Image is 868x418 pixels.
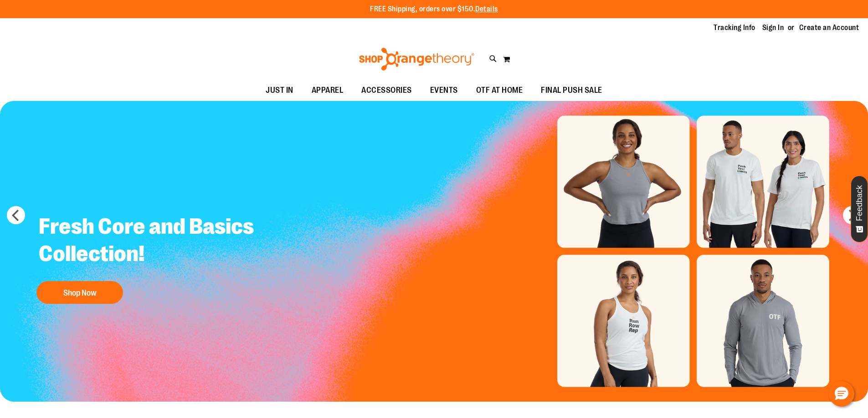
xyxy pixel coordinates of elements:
h2: Fresh Core and Basics Collection! [32,206,275,277]
span: Feedback [855,185,864,221]
img: Shop Orangetheory [358,48,476,71]
span: APPAREL [312,80,344,101]
a: JUST IN [257,80,303,101]
a: EVENTS [421,80,467,101]
button: Feedback - Show survey [851,176,868,242]
button: next [843,206,861,224]
a: Sign In [762,23,784,33]
span: OTF AT HOME [476,80,523,101]
button: Shop Now [36,281,123,304]
a: ACCESSORIES [352,80,421,101]
a: APPAREL [303,80,353,101]
span: EVENTS [430,80,458,101]
a: OTF AT HOME [467,80,532,101]
button: Hello, have a question? Let’s chat. [829,381,854,407]
a: Details [475,5,498,13]
a: Tracking Info [714,23,755,33]
span: JUST IN [266,80,293,101]
a: Create an Account [799,23,859,33]
a: FINAL PUSH SALE [532,80,611,101]
p: FREE Shipping, orders over $150. [370,4,498,15]
span: ACCESSORIES [361,80,412,101]
span: FINAL PUSH SALE [541,80,602,101]
button: prev [7,206,25,224]
a: Fresh Core and Basics Collection! Shop Now [32,206,275,308]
